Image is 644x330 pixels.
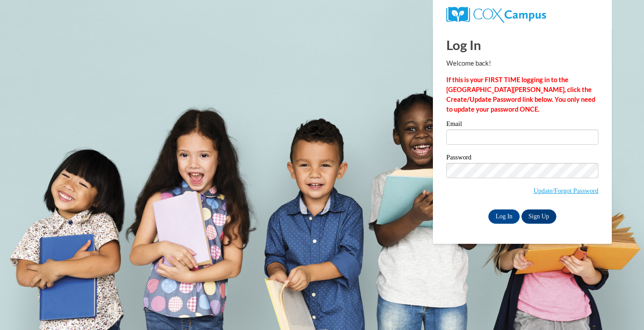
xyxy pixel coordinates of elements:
h1: Log In [446,36,598,54]
a: Update/Forgot Password [534,187,598,194]
p: Welcome back! [446,58,598,68]
label: Password [446,154,598,163]
input: Log In [488,209,520,224]
strong: If this is your FIRST TIME logging in to the [GEOGRAPHIC_DATA][PERSON_NAME], click the Create/Upd... [446,76,595,113]
img: COX Campus [446,7,546,23]
a: COX Campus [446,10,546,18]
label: Email [446,121,598,129]
a: Sign Up [521,209,556,224]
